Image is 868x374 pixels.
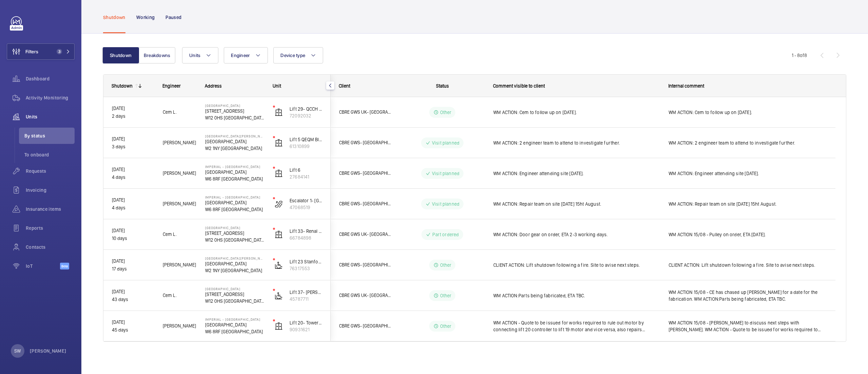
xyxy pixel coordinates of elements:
[339,200,391,208] span: CBRE GWS- [GEOGRAPHIC_DATA] ([GEOGRAPHIC_DATA])
[436,83,449,89] span: Status
[112,235,154,242] p: 10 days
[493,170,660,177] span: WM ACTION: Engineer attending site [DATE].
[339,292,391,299] span: CBRE GWS UK- [GEOGRAPHIC_DATA] ([GEOGRAPHIC_DATA])
[163,108,196,116] span: Cem L.
[493,262,660,268] span: CLIENT ACTION: Lift shutdown following a fire. Site to avise next steps.
[339,169,391,177] span: CBRE GWS- [GEOGRAPHIC_DATA] ([GEOGRAPHIC_DATA])
[163,261,196,269] span: [PERSON_NAME]
[669,201,827,207] span: WM ACTION: Repair team on site [DATE] 15ht August.
[440,262,452,268] p: Other
[112,296,154,303] p: 43 days
[205,298,264,304] p: W12 0HS [GEOGRAPHIC_DATA]
[189,53,200,58] span: Units
[102,47,139,63] button: Shutdown
[231,53,250,58] span: Engineer
[290,173,322,180] p: 27684141
[205,83,222,89] span: Address
[163,169,196,177] span: [PERSON_NAME]
[275,261,283,269] img: platform_lift.svg
[205,114,264,121] p: W12 0HS [GEOGRAPHIC_DATA]
[280,53,305,58] span: Device type
[165,14,181,21] p: Paused
[800,53,804,58] span: of
[273,47,323,63] button: Device type
[112,227,154,235] p: [DATE]
[205,199,264,206] p: [GEOGRAPHIC_DATA]
[290,289,322,296] p: Lift 37- [PERSON_NAME] Bed Lift Building 201
[103,14,125,21] p: Shutdown
[440,292,452,299] p: Other
[30,348,66,354] p: [PERSON_NAME]
[275,139,283,147] img: elevator.svg
[339,139,391,147] span: CBRE GWS- [GEOGRAPHIC_DATA] ([GEOGRAPHIC_DATA][PERSON_NAME])
[112,166,154,173] p: [DATE]
[24,151,75,158] span: To onboard
[669,109,827,116] span: WM ACTION: Cem to follow up on [DATE].
[163,292,196,299] span: Cem L.
[136,14,155,21] p: Working
[205,287,264,291] p: [GEOGRAPHIC_DATA]
[182,47,218,63] button: Units
[112,135,154,143] p: [DATE]
[205,169,264,175] p: [GEOGRAPHIC_DATA]
[339,230,391,238] span: CBRE GWS UK- [GEOGRAPHIC_DATA] ([GEOGRAPHIC_DATA])
[205,291,264,298] p: [STREET_ADDRESS]
[205,104,264,108] p: [GEOGRAPHIC_DATA]
[290,265,322,272] p: 76317553
[163,139,196,147] span: [PERSON_NAME]
[669,262,827,268] span: CLIENT ACTION: Lift shutdown following a fire. Site to avise next steps.
[290,112,322,119] p: 72092032
[26,113,75,120] span: Units
[440,109,452,116] p: Other
[205,260,264,267] p: [GEOGRAPHIC_DATA]
[493,201,660,207] span: WM ACTION: Repair team on site [DATE] 15ht August.
[290,106,322,112] p: Lift 29- QCCH (RH) Building 101]
[224,47,268,63] button: Engineer
[493,109,660,116] span: WM ACTION: Cem to follow up on [DATE].
[275,169,283,177] img: elevator.svg
[669,170,827,177] span: WM ACTION: Engineer attending site [DATE].
[275,292,283,300] img: platform_lift.svg
[275,200,283,208] img: escalator.svg
[14,348,21,354] p: SW
[112,265,154,273] p: 17 days
[26,244,75,250] span: Contacts
[290,228,322,235] p: Lift 33- Renal Building (LH) Building 555
[162,83,181,89] span: Engineer
[112,173,154,181] p: 4 days
[205,175,264,182] p: W6 8RF [GEOGRAPHIC_DATA]
[112,326,154,334] p: 45 days
[112,318,154,326] p: [DATE]
[205,226,264,230] p: [GEOGRAPHIC_DATA]
[205,237,264,243] p: W12 0HS [GEOGRAPHIC_DATA]
[493,319,660,333] span: WM ACTION - Quote to be issued for works required to rule out motor by connecting lift 20 control...
[26,94,75,101] span: Activity Monitoring
[493,231,660,238] span: WM ACTION: Door gear on order, ETA 2-3 working days.
[432,231,459,238] p: Part ordered
[339,322,391,330] span: CBRE GWS- [GEOGRAPHIC_DATA] ([GEOGRAPHIC_DATA])
[205,206,264,213] p: W6 8RF [GEOGRAPHIC_DATA]
[275,108,283,116] img: elevator.svg
[112,204,154,212] p: 4 days
[668,83,704,89] span: Internal comment
[112,112,154,120] p: 2 days
[339,108,391,116] span: CBRE GWS UK- [GEOGRAPHIC_DATA] ([GEOGRAPHIC_DATA])
[290,296,322,302] p: 45787711
[26,168,75,174] span: Requests
[275,230,283,239] img: elevator.svg
[205,256,264,260] p: [GEOGRAPHIC_DATA][PERSON_NAME]
[290,326,322,333] p: 90931621
[25,48,38,55] span: Filters
[205,328,264,335] p: W6 8RF [GEOGRAPHIC_DATA]
[26,187,75,193] span: Invoicing
[163,200,196,208] span: [PERSON_NAME]
[339,261,391,269] span: CBRE GWS- [GEOGRAPHIC_DATA] ([GEOGRAPHIC_DATA][PERSON_NAME])
[57,49,62,54] span: 3
[290,204,322,211] p: 47068519
[112,105,154,112] p: [DATE]
[7,43,75,60] button: Filters3
[163,322,196,330] span: [PERSON_NAME]
[290,167,322,173] p: Lift 6
[432,201,459,207] p: Visit planned
[139,47,175,63] button: Breakdowns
